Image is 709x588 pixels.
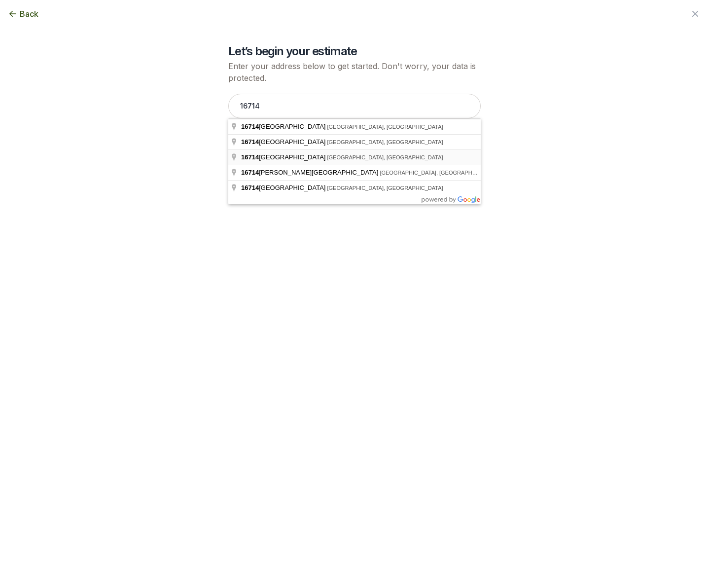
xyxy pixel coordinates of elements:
span: [PERSON_NAME][GEOGRAPHIC_DATA] [241,169,380,176]
span: [GEOGRAPHIC_DATA] [241,184,327,191]
span: [GEOGRAPHIC_DATA], [GEOGRAPHIC_DATA] [380,170,496,176]
span: [GEOGRAPHIC_DATA], [GEOGRAPHIC_DATA] [327,154,443,160]
h2: Let’s begin your estimate [228,43,481,59]
span: 16714 [241,169,259,176]
span: Back [20,8,38,20]
span: [GEOGRAPHIC_DATA], [GEOGRAPHIC_DATA] [327,124,443,130]
span: 16714 [241,153,259,161]
span: [GEOGRAPHIC_DATA] [241,153,327,161]
p: Enter your address below to get started. Don't worry, your data is protected. [228,60,481,84]
span: 16714 [241,138,259,146]
span: 16714 [241,123,259,130]
span: [GEOGRAPHIC_DATA], [GEOGRAPHIC_DATA] [327,185,443,191]
span: [GEOGRAPHIC_DATA], [GEOGRAPHIC_DATA] [327,139,443,145]
span: 16714 [241,184,259,191]
button: Back [8,8,38,20]
input: Enter your address [228,94,481,118]
span: [GEOGRAPHIC_DATA] [241,123,327,130]
span: [GEOGRAPHIC_DATA] [241,138,327,146]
